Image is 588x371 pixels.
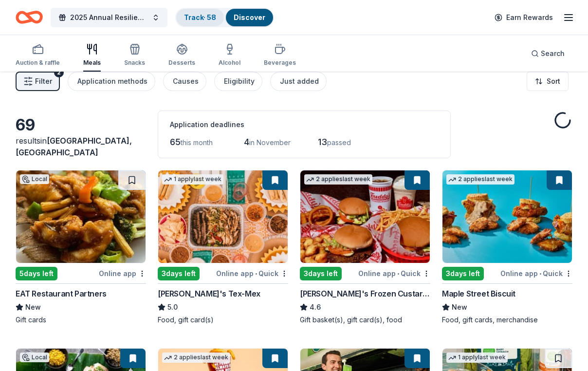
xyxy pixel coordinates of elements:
div: Online app [99,267,146,279]
span: 2025 Annual Resilience Celebration [70,12,148,23]
div: 3 days left [442,267,484,280]
span: passed [327,138,351,147]
div: Beverages [264,59,296,67]
span: 65 [170,137,181,147]
span: New [25,301,41,313]
a: Track· 58 [184,13,216,21]
button: Filter2 [16,72,60,91]
span: 4.6 [310,301,321,313]
div: Snacks [124,59,145,67]
span: 13 [318,137,327,147]
button: Just added [270,72,327,91]
img: Image for Maple Street Biscuit [442,170,572,263]
div: 1 apply last week [162,174,223,185]
div: Causes [173,75,199,87]
img: Image for EAT Restaurant Partners [16,170,146,263]
button: Desserts [168,39,195,72]
button: Auction & raffle [16,39,60,72]
span: Search [541,48,565,59]
div: Local [20,352,49,362]
div: [PERSON_NAME]'s Frozen Custard & Steakburgers [300,288,430,299]
span: Filter [35,75,52,87]
span: in [16,136,132,157]
div: 2 applies last week [162,352,230,363]
span: • [397,270,399,278]
div: Application methods [77,75,147,87]
div: results [16,135,146,158]
button: Application methods [68,72,155,91]
button: Alcohol [219,39,240,72]
div: Desserts [168,59,195,67]
div: Food, gift card(s) [158,315,288,325]
button: Beverages [264,39,296,72]
span: New [452,301,467,313]
span: this month [181,138,213,147]
span: in November [249,138,291,147]
span: [GEOGRAPHIC_DATA], [GEOGRAPHIC_DATA] [16,136,132,157]
div: 5 days left [16,267,57,280]
a: Discover [234,13,265,21]
button: 2025 Annual Resilience Celebration [51,8,167,27]
div: Alcohol [219,59,240,67]
img: Image for Freddy's Frozen Custard & Steakburgers [300,170,430,263]
button: Track· 58Discover [175,8,274,27]
div: 69 [16,115,146,135]
div: 2 [54,68,64,77]
img: Image for Chuy's Tex-Mex [158,170,288,263]
div: Eligibility [224,75,255,87]
button: Search [523,44,572,63]
div: Application deadlines [170,119,439,130]
div: Auction & raffle [16,59,60,67]
span: 4 [244,137,249,147]
div: Online app Quick [358,267,430,279]
div: Just added [280,75,319,87]
div: Local [20,174,49,184]
div: Maple Street Biscuit [442,288,515,299]
span: Sort [547,75,560,87]
div: Gift basket(s), gift card(s), food [300,315,430,325]
span: • [255,270,257,278]
div: 3 days left [300,267,342,280]
div: [PERSON_NAME]'s Tex-Mex [158,288,260,299]
div: 2 applies last week [446,174,514,185]
div: Food, gift cards, merchandise [442,315,572,325]
div: 2 applies last week [304,174,372,185]
div: Gift cards [16,315,146,325]
button: Snacks [124,39,145,72]
div: EAT Restaurant Partners [16,288,107,299]
button: Meals [83,39,101,72]
a: Home [16,6,43,29]
button: Eligibility [214,72,262,91]
a: Image for EAT Restaurant PartnersLocal5days leftOnline appEAT Restaurant PartnersNewGift cards [16,170,146,325]
a: Image for Maple Street Biscuit2 applieslast week3days leftOnline app•QuickMaple Street BiscuitNew... [442,170,572,325]
span: 5.0 [167,301,178,313]
div: 3 days left [158,267,200,280]
div: 1 apply last week [446,352,508,363]
div: Meals [83,59,101,67]
a: Image for Chuy's Tex-Mex1 applylast week3days leftOnline app•Quick[PERSON_NAME]'s Tex-Mex5.0Food,... [158,170,288,325]
div: Online app Quick [500,267,572,279]
button: Sort [527,72,569,91]
a: Earn Rewards [489,9,559,26]
div: Online app Quick [216,267,288,279]
button: Causes [163,72,206,91]
a: Image for Freddy's Frozen Custard & Steakburgers2 applieslast week3days leftOnline app•Quick[PERS... [300,170,430,325]
span: • [539,270,541,278]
